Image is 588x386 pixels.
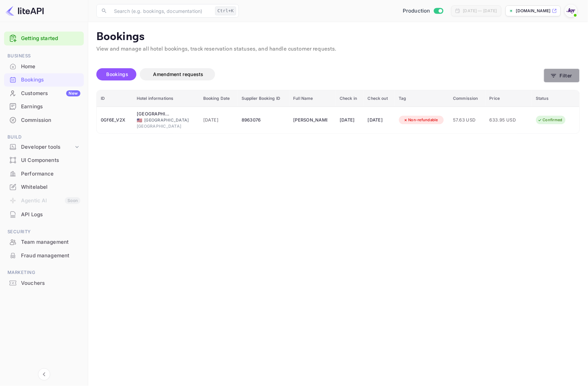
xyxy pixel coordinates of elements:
[38,368,50,381] button: Collapse navigation
[4,154,84,166] a: UI Components
[4,249,84,262] div: Fraud management
[21,252,80,260] div: Fraud management
[21,116,80,124] div: Commission
[4,167,84,180] a: Performance
[4,52,84,60] span: Business
[21,143,74,151] div: Developer tools
[137,118,142,123] span: United States of America
[101,115,129,126] div: 0Gf6E_V2X
[4,73,84,87] div: Bookings
[97,90,580,133] table: booking table
[486,90,532,107] th: Price
[21,211,80,219] div: API Logs
[137,123,195,129] div: [GEOGRAPHIC_DATA]
[4,60,84,73] div: Home
[21,90,80,97] div: Customers
[453,116,481,124] span: 57.63 USD
[4,60,84,73] a: Home
[4,73,84,86] a: Bookings
[133,90,199,107] th: Hotel informations
[153,71,204,77] span: Amendment requests
[544,69,580,82] button: Filter
[336,90,364,107] th: Check in
[4,277,84,289] a: Vouchers
[490,116,524,124] span: 633.95 USD
[289,90,336,107] th: Full Name
[21,157,80,164] div: UI Components
[21,238,80,246] div: Team management
[403,7,430,15] span: Production
[137,111,171,117] div: Residence Inn by Marriott Grand Rapids Downtown
[4,100,84,113] a: Earnings
[21,35,80,42] a: Getting started
[203,116,233,124] span: [DATE]
[4,154,84,167] div: UI Components
[4,249,84,262] a: Fraud management
[395,90,449,107] th: Tag
[516,8,551,14] p: [DOMAIN_NAME]
[368,115,391,126] div: [DATE]
[4,133,84,141] span: Build
[96,68,544,80] div: account-settings tabs
[96,30,580,44] p: Bookings
[215,6,236,15] div: Ctrl+K
[400,7,446,15] div: Switch to Sandbox mode
[4,236,84,248] a: Team management
[97,90,133,107] th: ID
[4,228,84,236] span: Security
[4,181,84,194] div: Whitelabel
[533,116,567,124] div: Confirmed
[21,183,80,191] div: Whitelabel
[21,103,80,111] div: Earnings
[364,90,395,107] th: Check out
[4,32,84,45] div: Getting started
[4,87,84,99] a: CustomersNew
[4,100,84,113] div: Earnings
[4,167,84,181] div: Performance
[4,181,84,193] a: Whitelabel
[21,63,80,71] div: Home
[340,115,360,126] div: [DATE]
[137,117,195,123] div: [GEOGRAPHIC_DATA]
[21,76,80,84] div: Bookings
[110,4,212,18] input: Search (e.g. bookings, documentation)
[4,114,84,127] div: Commission
[21,279,80,287] div: Vouchers
[4,87,84,100] div: CustomersNew
[238,90,289,107] th: Supplier Booking ID
[463,8,497,14] div: [DATE] — [DATE]
[566,5,576,16] img: With Joy
[293,115,327,126] div: Anne Marie Kuntzman
[107,71,128,77] span: Bookings
[4,208,84,221] a: API Logs
[4,114,84,126] a: Commission
[4,208,84,221] div: API Logs
[66,90,80,96] div: New
[4,141,84,153] div: Developer tools
[199,90,238,107] th: Booking Date
[4,236,84,249] div: Team management
[4,269,84,276] span: Marketing
[399,116,443,124] div: Non-refundable
[5,5,44,16] img: LiteAPI logo
[532,90,580,107] th: Status
[96,45,580,53] p: View and manage all hotel bookings, track reservation statuses, and handle customer requests.
[242,115,285,126] div: 8963076
[449,90,486,107] th: Commission
[21,170,80,178] div: Performance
